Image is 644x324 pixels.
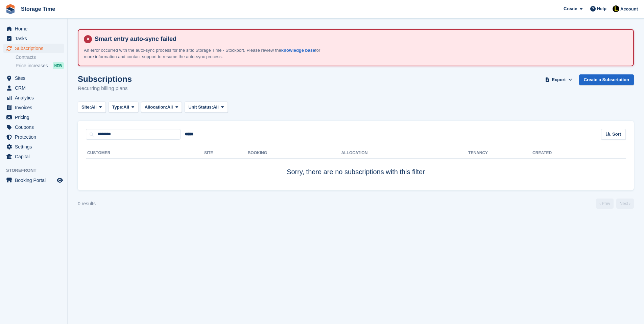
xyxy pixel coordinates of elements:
[15,132,55,142] span: Protection
[16,62,64,69] a: Price increases NEW
[15,142,55,152] span: Settings
[112,104,124,111] span: Type:
[597,5,606,12] span: Help
[15,73,55,83] span: Sites
[544,74,574,86] button: Export
[15,122,55,132] span: Coupons
[552,76,566,83] span: Export
[3,132,64,142] a: menu
[15,93,55,102] span: Analytics
[16,54,64,61] a: Contracts
[3,103,64,112] a: menu
[532,148,626,159] th: Created
[3,122,64,132] a: menu
[78,74,132,84] h1: Subscriptions
[141,101,182,113] button: Allocation: All
[81,104,91,111] span: Site:
[281,48,315,53] a: knowledge base
[564,5,577,12] span: Create
[167,104,173,111] span: All
[287,168,425,176] span: Sorry, there are no subscriptions with this filter
[78,85,132,92] p: Recurring billing plans
[248,148,341,159] th: Booking
[3,83,64,93] a: menu
[3,44,64,53] a: menu
[56,176,64,184] a: Preview store
[185,101,228,113] button: Unit Status: All
[613,5,619,12] img: Laaibah Sarwar
[204,148,248,159] th: Site
[6,167,67,174] span: Storefront
[595,199,635,209] nav: Page
[612,131,621,138] span: Sort
[15,24,55,33] span: Home
[579,74,634,86] a: Create a Subscription
[213,104,219,111] span: All
[53,62,64,69] div: NEW
[109,101,138,113] button: Type: All
[620,6,638,13] span: Account
[188,104,213,111] span: Unit Status:
[145,104,167,111] span: Allocation:
[123,104,129,111] span: All
[3,73,64,83] a: menu
[78,101,106,113] button: Site: All
[15,103,55,112] span: Invoices
[616,199,634,209] a: Next
[5,4,16,14] img: stora-icon-8386f47178a22dfd0bd8f6a31ec36ba5ce8667c1dd55bd0f319d3a0aa187defe.svg
[3,152,64,161] a: menu
[3,93,64,102] a: menu
[596,199,614,209] a: Previous
[3,24,64,33] a: menu
[15,44,55,53] span: Subscriptions
[3,34,64,43] a: menu
[18,3,58,15] a: Storage Time
[84,47,320,60] p: An error occurred with the auto-sync process for the site: Storage Time - Stockport. Please revie...
[16,63,48,69] span: Price increases
[3,142,64,152] a: menu
[92,35,628,43] h4: Smart entry auto-sync failed
[15,34,55,43] span: Tasks
[91,104,97,111] span: All
[468,148,492,159] th: Tenancy
[15,113,55,122] span: Pricing
[341,148,469,159] th: Allocation
[78,200,96,207] div: 0 results
[3,176,64,185] a: menu
[15,152,55,161] span: Capital
[15,176,55,185] span: Booking Portal
[15,83,55,93] span: CRM
[3,113,64,122] a: menu
[86,148,204,159] th: Customer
